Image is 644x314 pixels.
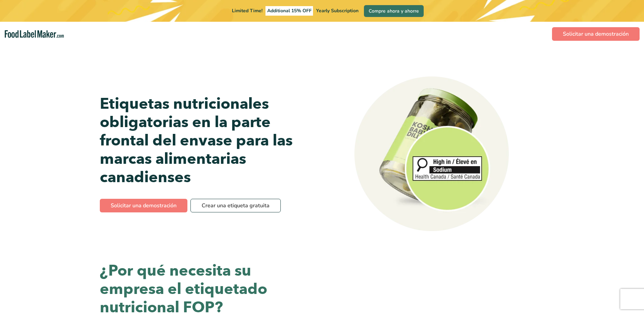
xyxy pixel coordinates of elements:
a: Crear una etiqueta gratuita [190,199,281,212]
a: Compre ahora y ahorre [364,5,424,17]
span: Limited Time! [232,7,262,14]
span: Yearly Subscription [316,7,358,14]
a: Solicitar una demostración [552,27,640,41]
a: Solicitar una demostración [100,199,187,212]
h1: Etiquetas nutricionales obligatorias en la parte frontal del envase para las marcas alimentarias ... [100,95,297,187]
span: Additional 15% OFF [265,6,313,16]
img: Tarro de cristal de pepinillos eneldo kosher con una advertencia en la etiqueta delantera del env... [354,76,517,231]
